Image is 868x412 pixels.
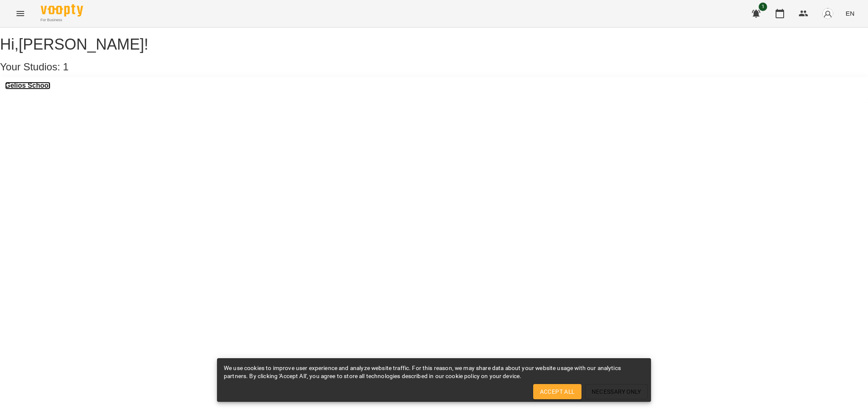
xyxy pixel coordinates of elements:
span: EN [846,9,854,18]
img: Voopty Logo [41,4,83,17]
button: EN [842,6,858,21]
button: Menu [10,3,31,24]
a: Gelios School [5,82,50,89]
img: avatar_s.png [822,8,834,19]
span: For Business [41,17,83,23]
span: 1 [63,61,69,72]
span: 1 [759,3,767,11]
